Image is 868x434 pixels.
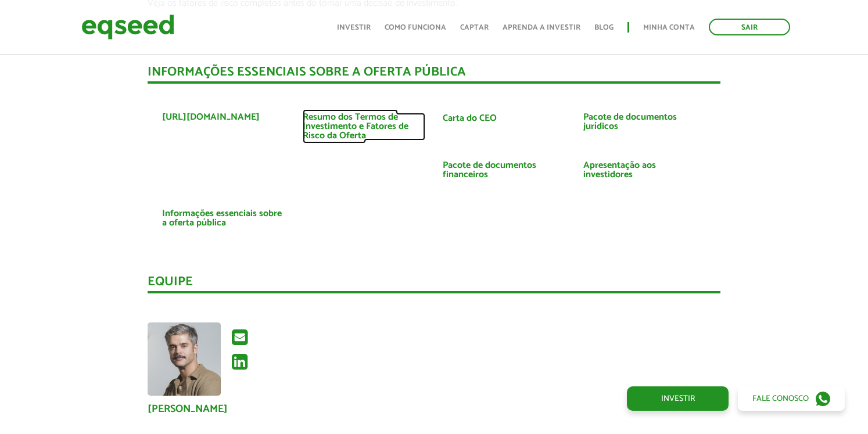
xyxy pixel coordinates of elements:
[303,113,426,141] a: Resumo dos Termos de Investimento e Fatores de Risco da Oferta
[627,386,729,411] a: Investir
[148,275,720,293] div: Equipe
[148,404,228,414] a: [PERSON_NAME]
[709,19,790,35] a: Sair
[443,161,566,180] a: Pacote de documentos financeiros
[337,24,371,31] a: Investir
[460,24,489,31] a: Captar
[503,24,580,31] a: Aprenda a investir
[738,386,845,411] a: Fale conosco
[443,114,497,123] a: Carta do CEO
[148,66,720,84] div: INFORMAÇÕES ESSENCIAIS SOBRE A OFERTA PÚBLICA
[385,24,446,31] a: Como funciona
[583,113,706,131] a: Pacote de documentos jurídicos
[583,161,706,180] a: Apresentação aos investidores
[162,113,260,122] a: [URL][DOMAIN_NAME]
[81,12,174,42] img: EqSeed
[594,24,614,31] a: Blog
[148,322,221,396] a: Ver perfil do usuário.
[162,209,285,228] a: Informações essenciais sobre a oferta pública
[643,24,695,31] a: Minha conta
[148,322,221,396] img: Foto de Gentil Nascimento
